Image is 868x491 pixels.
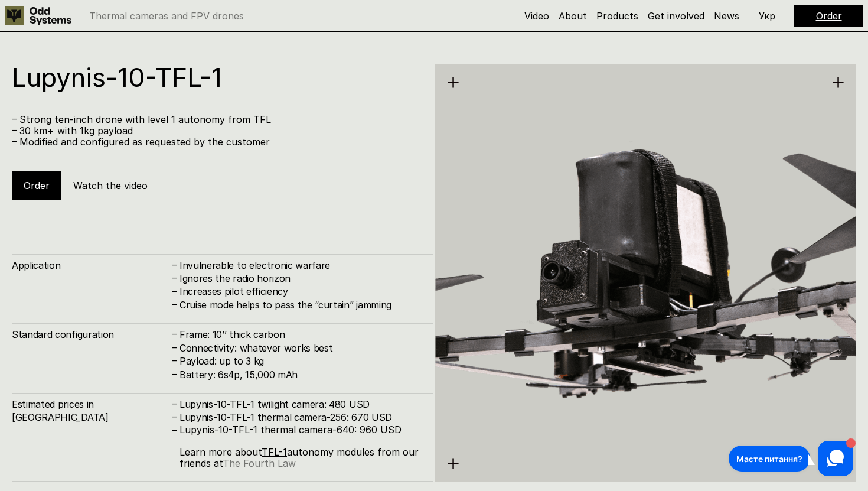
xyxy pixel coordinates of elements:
h4: – [172,284,177,297]
iframe: HelpCrunch [726,438,856,479]
h4: – [172,271,177,284]
h4: Connectivity: whatever works best [180,342,421,355]
h4: Standard configuration [12,328,171,341]
h5: Watch the video [73,179,148,192]
h4: – [172,298,177,311]
h4: – [172,354,177,367]
a: The Fourth Law [223,457,296,469]
a: Products [596,10,638,22]
a: Order [24,180,50,191]
h4: Battery: 6s4p, 15,000 mAh [180,368,421,381]
h4: – [172,367,177,380]
h4: – [172,258,177,271]
h4: Lupynis-10-TFL-1 thermal camera-256: 670 USD [180,411,421,424]
a: About [559,10,587,22]
p: – 30 km+ with 1kg payload [12,125,421,136]
h4: – [172,424,177,437]
p: Thermal cameras and FPV drones [89,11,244,21]
p: Укр [759,11,775,21]
h4: – [172,410,177,423]
h4: Increases pilot efficiency [180,285,421,298]
h4: Frame: 10’’ thick carbon [180,328,421,341]
h4: Invulnerable to electronic warfare [180,259,421,272]
p: – Strong ten-inch drone with level 1 autonomy from TFL [12,114,421,125]
h4: Lupynis-10-TFL-1 twilight camera: 480 USD [180,398,421,411]
p: Lupynis-10-TFL-1 thermal camera-640: 960 USD Learn more about autonomy modules from our friends at [180,424,421,470]
h4: Ignores the radio horizon [180,272,421,285]
a: Get involved [648,10,704,22]
p: – Modified and configured as requested by the customer [12,136,421,148]
h4: Payload: up to 3 kg [180,355,421,368]
h4: Cruise mode helps to pass the “curtain” jamming [180,298,421,311]
h1: Lupynis-10-TFL-1 [12,64,421,90]
h4: – [172,327,177,340]
a: Video [524,10,549,22]
a: Order [816,10,842,22]
a: News [714,10,739,22]
h4: Application [12,259,171,272]
a: TFL-1 [262,446,287,458]
h4: – [172,397,177,410]
h4: Estimated prices in [GEOGRAPHIC_DATA] [12,398,171,424]
h4: – [172,341,177,354]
